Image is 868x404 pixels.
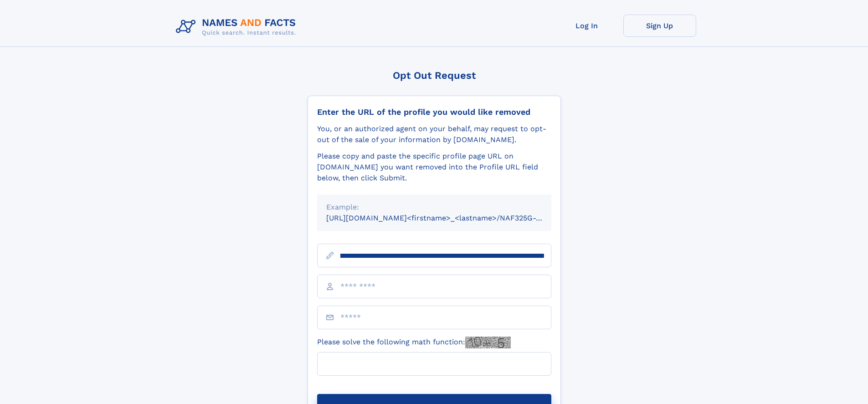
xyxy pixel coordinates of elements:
[317,107,551,117] div: Enter the URL of the profile you would like removed
[326,202,542,213] div: Example:
[317,337,511,348] label: Please solve the following math function:
[317,151,551,184] div: Please copy and paste the specific profile page URL on [DOMAIN_NAME] you want removed into the Pr...
[550,15,623,37] a: Log In
[172,15,303,39] img: Logo Names and Facts
[308,70,561,81] div: Opt Out Request
[623,15,696,37] a: Sign Up
[317,123,551,145] div: You, or an authorized agent on your behalf, may request to opt-out of the sale of your informatio...
[326,214,569,222] small: [URL][DOMAIN_NAME]<firstname>_<lastname>/NAF325G-xxxxxxxx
